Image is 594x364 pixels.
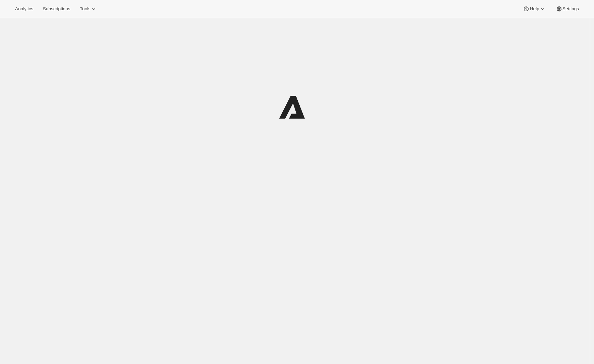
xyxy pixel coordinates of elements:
button: Help [519,4,550,14]
button: Analytics [11,4,37,14]
span: Help [530,6,539,12]
button: Settings [552,4,583,14]
span: Settings [563,6,579,12]
span: Tools [80,6,90,12]
span: Subscriptions [43,6,70,12]
span: Analytics [15,6,33,12]
button: Subscriptions [39,4,74,14]
button: Tools [76,4,101,14]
